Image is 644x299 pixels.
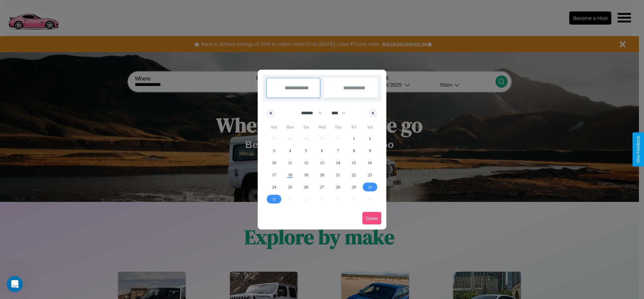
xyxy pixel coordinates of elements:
button: 21 [330,169,346,181]
button: 16 [362,157,378,169]
button: 13 [314,157,330,169]
button: 10 [266,157,282,169]
span: 21 [336,169,340,181]
span: 3 [273,145,275,157]
button: 5 [298,145,314,157]
span: 1 [353,132,355,145]
span: 26 [304,181,308,193]
span: 11 [288,157,292,169]
button: 11 [282,157,298,169]
button: 4 [282,145,298,157]
span: Sun [266,122,282,132]
button: 29 [346,181,362,193]
span: 9 [369,145,371,157]
span: 24 [272,181,276,193]
button: 15 [346,157,362,169]
span: 8 [353,145,355,157]
span: 19 [304,169,308,181]
span: 31 [272,193,276,205]
button: 27 [314,181,330,193]
span: 15 [352,157,356,169]
span: 16 [368,157,372,169]
button: 7 [330,145,346,157]
span: 4 [289,145,291,157]
span: 27 [320,181,324,193]
span: Wed [314,122,330,132]
span: 7 [337,145,339,157]
span: 6 [321,145,323,157]
span: 29 [352,181,356,193]
button: 6 [314,145,330,157]
span: 2 [369,132,371,145]
button: 18 [282,169,298,181]
span: Sat [362,122,378,132]
span: 18 [288,169,292,181]
span: 22 [352,169,356,181]
span: Tue [298,122,314,132]
button: 12 [298,157,314,169]
span: 23 [368,169,372,181]
div: Give Feedback [636,136,641,163]
span: 17 [272,169,276,181]
span: 28 [336,181,340,193]
button: 30 [362,181,378,193]
button: 14 [330,157,346,169]
span: 13 [320,157,324,169]
button: 22 [346,169,362,181]
button: 8 [346,145,362,157]
span: 30 [368,181,372,193]
span: Fri [346,122,362,132]
button: 9 [362,145,378,157]
span: 12 [304,157,308,169]
button: 20 [314,169,330,181]
button: 19 [298,169,314,181]
button: 31 [266,193,282,205]
iframe: Intercom live chat [7,276,23,292]
button: 17 [266,169,282,181]
button: 3 [266,145,282,157]
button: 23 [362,169,378,181]
span: Thu [330,122,346,132]
span: 5 [305,145,307,157]
span: 20 [320,169,324,181]
button: 25 [282,181,298,193]
button: 26 [298,181,314,193]
span: Mon [282,122,298,132]
span: 14 [336,157,340,169]
button: Done [362,212,381,225]
span: 25 [288,181,292,193]
button: 1 [346,132,362,145]
button: 28 [330,181,346,193]
button: 2 [362,132,378,145]
span: 10 [272,157,276,169]
button: 24 [266,181,282,193]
